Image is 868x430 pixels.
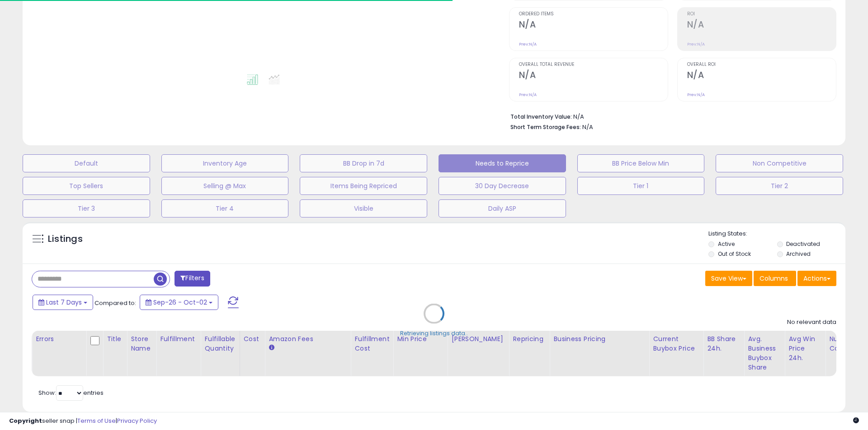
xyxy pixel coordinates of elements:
[577,154,705,172] button: BB Price Below Min
[510,113,572,120] b: Total Inventory Value:
[9,416,42,425] strong: Copyright
[582,123,593,131] span: N/A
[23,177,150,195] button: Top Sellers
[400,329,468,338] div: Retrieving listings data..
[519,12,668,17] span: Ordered Items
[519,62,668,67] span: Overall Total Revenue
[687,62,836,67] span: Overall ROI
[577,177,705,195] button: Tier 1
[161,199,289,217] button: Tier 4
[687,42,705,47] small: Prev: N/A
[716,177,843,195] button: Tier 2
[519,42,537,47] small: Prev: N/A
[519,92,537,97] small: Prev: N/A
[716,154,843,172] button: Non Competitive
[161,154,289,172] button: Inventory Age
[510,123,581,131] b: Short Term Storage Fees:
[687,92,705,97] small: Prev: N/A
[9,417,157,425] div: seller snap | |
[510,111,830,121] li: N/A
[300,177,427,195] button: Items Being Repriced
[519,19,668,32] h2: N/A
[687,19,836,32] h2: N/A
[439,177,566,195] button: 30 Day Decrease
[439,199,566,217] button: Daily ASP
[23,199,150,217] button: Tier 3
[687,70,836,82] h2: N/A
[519,70,668,82] h2: N/A
[300,154,427,172] button: BB Drop in 7d
[687,12,836,17] span: ROI
[439,154,566,172] button: Needs to Reprice
[23,154,150,172] button: Default
[300,199,427,217] button: Visible
[161,177,289,195] button: Selling @ Max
